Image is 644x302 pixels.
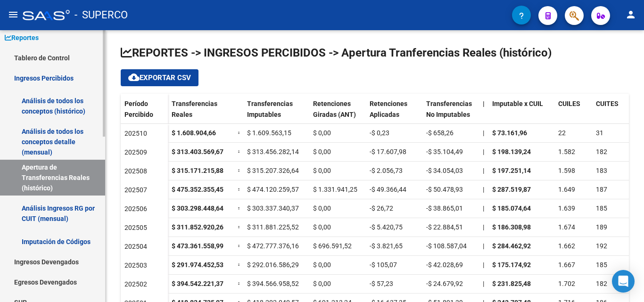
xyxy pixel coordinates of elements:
[492,280,531,287] strong: $ 231.825,48
[479,94,488,133] datatable-header-cell: |
[238,242,241,250] span: =
[592,94,630,133] datatable-header-cell: CUITES
[596,186,607,193] span: 187
[172,148,223,155] strong: $ 313.403.569,67
[558,100,580,107] span: CUILES
[426,242,467,250] span: -$ 108.587,04
[370,148,406,155] span: -$ 17.607,98
[558,242,575,250] span: 1.662
[128,73,191,82] span: Exportar CSV
[596,148,607,155] span: 182
[172,280,223,287] strong: $ 394.542.221,37
[247,100,293,118] span: Transferencias Imputables
[74,5,128,25] span: - SUPERCO
[124,167,147,175] span: 202508
[483,223,484,231] span: |
[8,9,19,20] mat-icon: menu
[172,129,216,137] strong: $ 1.608.904,66
[247,223,299,231] span: $ 311.881.225,52
[492,223,531,231] strong: $ 186.308,98
[426,148,463,155] span: -$ 35.104,49
[247,148,299,155] span: $ 313.456.282,14
[238,280,241,287] span: =
[370,223,403,231] span: -$ 5.420,75
[596,100,619,107] span: CUITES
[596,242,607,250] span: 192
[558,186,575,193] span: 1.649
[558,280,575,287] span: 1.702
[492,261,531,269] strong: $ 175.174,92
[366,94,422,133] datatable-header-cell: Retenciones Aplicadas
[426,129,454,137] span: -$ 658,26
[483,186,484,193] span: |
[247,204,299,212] span: $ 303.337.340,37
[483,100,485,107] span: |
[313,167,331,174] span: $ 0,00
[124,243,147,250] span: 202504
[426,223,463,231] span: -$ 22.884,51
[596,223,607,231] span: 189
[483,148,484,155] span: |
[172,261,223,269] strong: $ 291.974.452,53
[238,129,241,137] span: =
[596,167,607,174] span: 183
[492,100,543,107] span: Imputable x CUIL
[426,280,463,287] span: -$ 24.679,92
[238,148,241,155] span: =
[313,242,352,250] span: $ 696.591,52
[483,204,484,212] span: |
[313,100,356,118] span: Retenciones Giradas (ANT)
[558,223,575,231] span: 1.674
[124,130,147,137] span: 202510
[121,69,198,86] button: Exportar CSV
[172,100,217,118] span: Transferencias Reales
[124,261,147,269] span: 202503
[558,204,575,212] span: 1.639
[128,72,140,83] mat-icon: cloud_download
[596,204,607,212] span: 185
[426,100,472,118] span: Transferencias No Imputables
[172,242,223,250] strong: $ 473.361.558,99
[492,129,527,137] strong: $ 73.161,96
[313,148,331,155] span: $ 0,00
[313,261,331,269] span: $ 0,00
[370,204,393,212] span: -$ 26,72
[558,129,566,137] span: 22
[247,129,291,137] span: $ 1.609.563,15
[558,261,575,269] span: 1.667
[492,186,531,193] strong: $ 287.519,87
[121,46,552,59] span: REPORTES -> INGRESOS PERCIBIDOS -> Apertura Tranferencias Reales (histórico)
[596,280,607,287] span: 182
[124,186,147,194] span: 202507
[426,186,463,193] span: -$ 50.478,93
[313,186,357,193] span: $ 1.331.941,25
[243,94,309,133] datatable-header-cell: Transferencias Imputables
[238,223,241,231] span: =
[370,100,407,118] span: Retenciones Aplicadas
[168,94,234,133] datatable-header-cell: Transferencias Reales
[124,100,153,118] span: Período Percibido
[313,280,331,287] span: $ 0,00
[370,242,403,250] span: -$ 3.821,65
[492,167,531,174] strong: $ 197.251,14
[172,204,223,212] strong: $ 303.298.448,64
[238,204,241,212] span: =
[492,148,531,155] strong: $ 198.139,24
[370,186,406,193] span: -$ 49.366,44
[483,242,484,250] span: |
[612,270,635,293] div: Open Intercom Messenger
[309,94,366,133] datatable-header-cell: Retenciones Giradas (ANT)
[488,94,554,133] datatable-header-cell: Imputable x CUIL
[426,167,463,174] span: -$ 34.054,03
[492,204,531,212] strong: $ 185.074,64
[172,167,223,174] strong: $ 315.171.215,88
[492,242,531,250] strong: $ 284.462,92
[124,205,147,212] span: 202506
[483,167,484,174] span: |
[554,94,592,133] datatable-header-cell: CUILES
[124,148,147,156] span: 202509
[422,94,479,133] datatable-header-cell: Transferencias No Imputables
[625,9,636,20] mat-icon: person
[426,261,463,269] span: -$ 42.028,69
[370,167,403,174] span: -$ 2.056,73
